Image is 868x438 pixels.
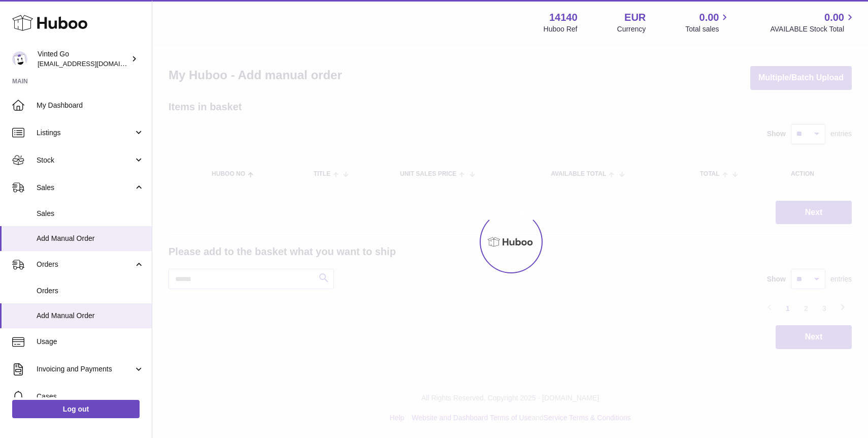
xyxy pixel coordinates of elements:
[38,59,149,68] span: [EMAIL_ADDRESS][DOMAIN_NAME]
[770,24,856,34] span: AVAILABLE Stock Total
[770,11,856,34] a: 0.00 AVAILABLE Stock Total
[37,155,133,165] span: Stock
[37,209,144,218] span: Sales
[544,24,578,34] div: Huboo Ref
[37,128,133,138] span: Listings
[699,11,719,24] span: 0.00
[12,51,27,67] img: giedre.bartusyte@vinted.com
[824,11,844,24] span: 0.00
[685,11,730,34] a: 0.00 Total sales
[37,311,144,321] span: Add Manual Order
[37,183,133,193] span: Sales
[12,400,140,418] a: Log out
[685,24,730,34] span: Total sales
[37,364,133,374] span: Invoicing and Payments
[624,11,646,24] strong: EUR
[37,392,144,401] span: Cases
[549,11,578,24] strong: 14140
[37,234,144,243] span: Add Manual Order
[37,101,144,110] span: My Dashboard
[37,337,144,347] span: Usage
[38,49,129,69] div: Vinted Go
[617,24,646,34] div: Currency
[37,260,133,269] span: Orders
[37,286,144,296] span: Orders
